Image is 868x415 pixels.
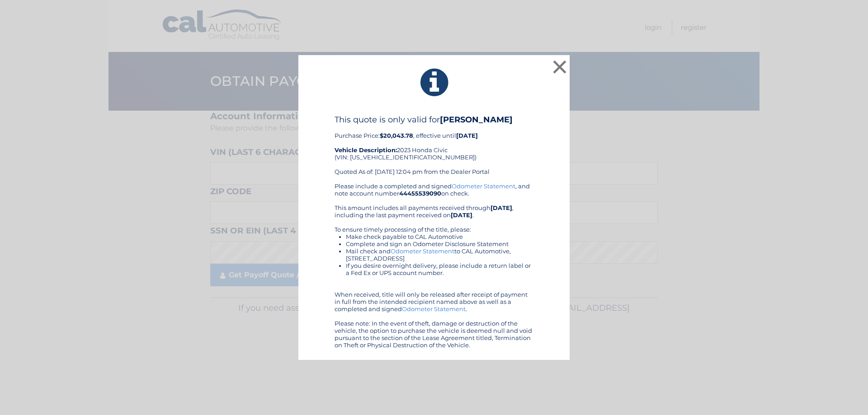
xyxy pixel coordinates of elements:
b: 44455539090 [399,190,441,197]
a: Odometer Statement [391,247,454,255]
b: [DATE] [491,204,512,211]
b: $20,043.78 [380,132,413,139]
li: If you desire overnight delivery, please include a return label or a Fed Ex or UPS account number. [346,262,533,276]
b: [DATE] [456,132,478,139]
div: Please include a completed and signed , and note account number on check. This amount includes al... [335,182,533,349]
div: Purchase Price: , effective until 2023 Honda Civic (VIN: [US_VEHICLE_IDENTIFICATION_NUMBER]) Quot... [335,115,533,182]
button: × [551,58,569,76]
li: Complete and sign an Odometer Disclosure Statement [346,240,533,247]
li: Make check payable to CAL Automotive [346,233,533,240]
h4: This quote is only valid for [335,115,533,125]
strong: Vehicle Description: [335,146,397,154]
b: [DATE] [451,211,472,219]
a: Odometer Statement [402,305,466,312]
a: Odometer Statement [452,182,515,190]
li: Mail check and to CAL Automotive, [STREET_ADDRESS] [346,247,533,262]
b: [PERSON_NAME] [440,115,513,125]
